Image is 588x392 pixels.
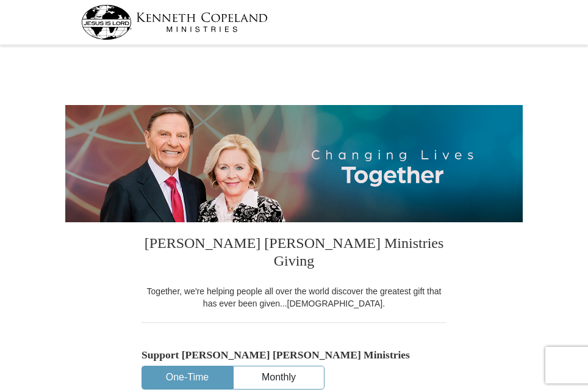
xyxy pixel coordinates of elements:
div: Together, we're helping people all over the world discover the greatest gift that has ever been g... [142,285,446,310]
button: One-Time [142,366,232,389]
button: Monthly [234,366,324,389]
h3: [PERSON_NAME] [PERSON_NAME] Ministries Giving [142,222,446,285]
img: kcm-header-logo.svg [81,5,268,40]
h5: Support [PERSON_NAME] [PERSON_NAME] Ministries [142,349,446,361]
